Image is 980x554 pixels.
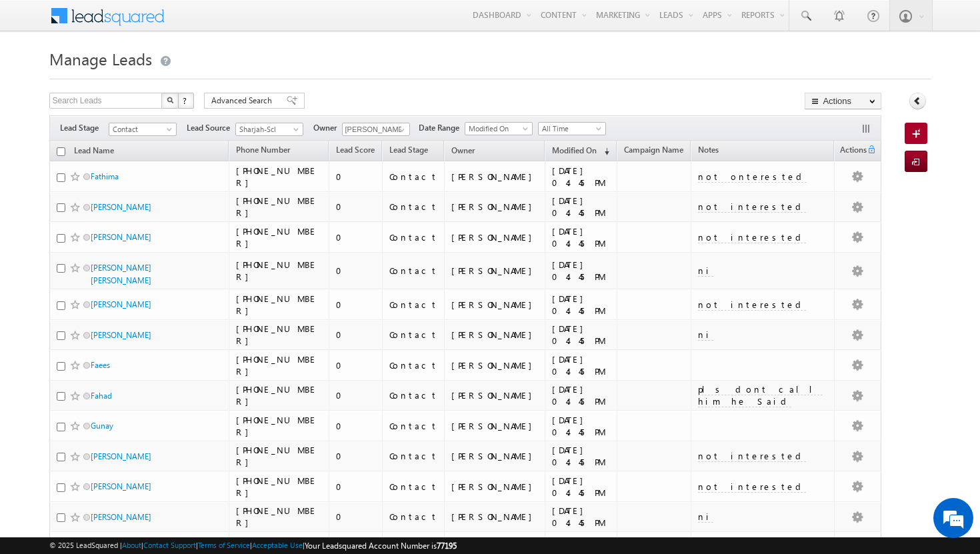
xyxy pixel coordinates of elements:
div: [PERSON_NAME] [451,389,539,401]
span: Your Leadsquared Account Number is [305,541,457,551]
div: 0 [336,329,376,341]
div: [DATE] 04:45 PM [552,505,611,529]
span: Sharjah-Scl [236,123,299,135]
button: ? [178,93,194,109]
div: [PERSON_NAME] [451,481,539,493]
div: 0 [336,420,376,432]
a: [PERSON_NAME] [91,481,151,491]
div: [DATE] 04:45 PM [552,259,611,283]
div: Contact [389,389,438,401]
div: 0 [336,231,376,243]
a: Campaign Name [617,143,690,160]
a: Fahad [91,391,112,401]
span: Phone Number [236,145,290,155]
span: not interested [698,481,806,492]
div: [DATE] 04:45 PM [552,475,611,499]
a: [PERSON_NAME] [91,330,151,340]
a: Modified On (sorted descending) [545,143,616,160]
div: [PHONE_NUMBER] [236,475,323,499]
div: [PERSON_NAME] [451,420,539,432]
div: [DATE] 04:45 PM [552,414,611,438]
span: Advanced Search [211,95,276,107]
span: not interested [698,201,806,212]
div: [PERSON_NAME] [451,329,539,341]
span: Manage Leads [49,48,152,69]
div: [PERSON_NAME] [451,511,539,523]
div: 0 [336,359,376,371]
input: Type to Search [342,123,410,136]
a: Gunay [91,421,113,431]
div: [DATE] 04:45 PM [552,165,611,189]
div: [PERSON_NAME] [451,359,539,371]
div: Contact [389,481,438,493]
a: Phone Number [229,143,297,160]
span: (sorted descending) [599,146,609,157]
div: [PERSON_NAME] [451,450,539,462]
div: [DATE] 04:45 PM [552,383,611,407]
span: pls dont call him he Said [698,383,823,407]
div: [PHONE_NUMBER] [236,444,323,468]
a: [PERSON_NAME] [91,232,151,242]
a: [PERSON_NAME] [91,299,151,309]
div: 0 [336,299,376,311]
div: [PHONE_NUMBER] [236,293,323,317]
a: [PERSON_NAME] [91,202,151,212]
span: ni [698,265,713,276]
span: Date Range [419,122,465,134]
div: Contact [389,265,438,277]
div: 0 [336,511,376,523]
a: Contact [109,123,177,136]
div: [PERSON_NAME] [451,299,539,311]
div: [DATE] 04:45 PM [552,353,611,377]
div: [PERSON_NAME] [451,171,539,183]
span: Lead Score [336,145,375,155]
div: [PHONE_NUMBER] [236,383,323,407]
div: Contact [389,359,438,371]
span: Campaign Name [624,145,683,155]
span: not interested [698,231,806,243]
a: Lead Score [329,143,381,160]
div: 0 [336,389,376,401]
div: [DATE] 04:45 PM [552,225,611,249]
div: [PERSON_NAME] [451,231,539,243]
div: [DATE] 04:45 PM [552,293,611,317]
div: [PHONE_NUMBER] [236,225,323,249]
span: not onterested [698,171,807,182]
div: [PHONE_NUMBER] [236,505,323,529]
span: not interested [698,299,806,310]
div: Contact [389,231,438,243]
a: All Time [538,122,606,135]
span: Contact [109,123,173,135]
a: [PERSON_NAME] [PERSON_NAME] [91,263,151,285]
a: [PERSON_NAME] [91,451,151,461]
div: [PHONE_NUMBER] [236,323,323,347]
div: [PHONE_NUMBER] [236,165,323,189]
div: [PERSON_NAME] [451,201,539,213]
a: Lead Name [67,143,121,161]
div: Contact [389,329,438,341]
span: Lead Stage [389,145,428,155]
a: Sharjah-Scl [235,123,303,136]
div: Contact [389,171,438,183]
a: Acceptable Use [252,541,303,549]
span: All Time [539,123,602,135]
div: 0 [336,265,376,277]
div: Contact [389,511,438,523]
div: [DATE] 04:45 PM [552,323,611,347]
span: Owner [313,122,342,134]
span: Modified On [465,123,529,135]
div: 0 [336,201,376,213]
div: Contact [389,299,438,311]
a: Contact Support [143,541,196,549]
a: Lead Stage [383,143,435,160]
span: ? [183,95,189,106]
div: [DATE] 04:45 PM [552,195,611,219]
span: ni [698,511,713,522]
a: About [122,541,141,549]
div: [PERSON_NAME] [451,265,539,277]
span: Lead Stage [60,122,109,134]
span: © 2025 LeadSquared | | | | | [49,539,457,552]
div: [PHONE_NUMBER] [236,195,323,219]
div: [PHONE_NUMBER] [236,259,323,283]
div: Contact [389,201,438,213]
